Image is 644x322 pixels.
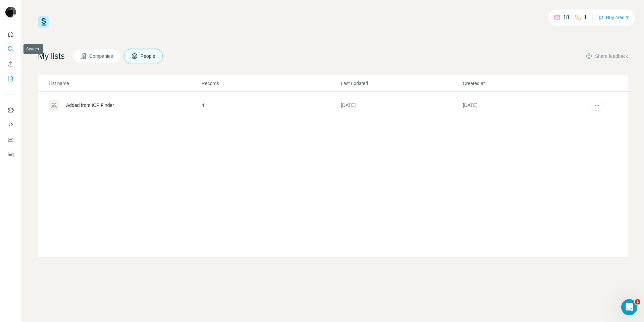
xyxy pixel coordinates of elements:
button: Use Surfe on LinkedIn [5,104,16,116]
p: 18 [563,13,569,22]
button: Feedback [5,148,16,160]
button: Quick start [5,28,16,40]
img: Surfe Logo [38,16,49,28]
img: Avatar [5,7,16,17]
button: Search [5,43,16,55]
td: 4 [201,92,340,119]
p: Last updated [341,80,462,87]
span: Companies [89,53,114,59]
button: Use Surfe API [5,119,16,131]
iframe: Intercom live chat [621,299,637,315]
button: Share feedback [586,53,628,59]
button: Dashboard [5,133,16,146]
td: [DATE] [463,92,584,119]
button: Buy credits [598,13,629,22]
div: Added from ICP Finder [66,102,114,109]
button: Enrich CSV [5,58,16,70]
p: 1 [584,13,587,22]
p: Records [202,80,340,87]
h4: My lists [38,51,65,62]
button: actions [592,100,602,111]
span: 1 [635,299,640,305]
td: [DATE] [340,92,462,119]
p: List name [49,80,201,87]
span: People [141,53,156,59]
button: My lists [5,73,16,85]
p: Created at [463,80,584,87]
